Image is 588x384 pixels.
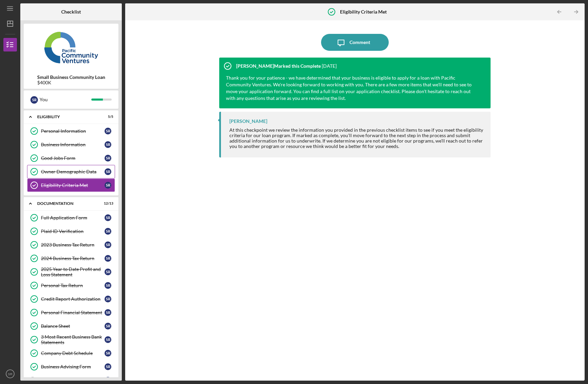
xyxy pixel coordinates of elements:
[27,211,115,225] a: Full Application FormSR
[105,182,111,189] div: S R
[101,115,113,119] div: 5 / 5
[321,34,389,51] button: Comment
[41,283,105,288] div: Personal Tax Return
[27,225,115,238] a: Plaid ID VerificationSR
[226,74,477,102] div: Thank you for your patience - we have determined that your business is eligible to apply for a lo...
[105,323,111,329] div: S R
[229,119,267,124] div: [PERSON_NAME]
[41,155,105,161] div: Good Jobs Form
[41,350,105,356] div: Company Debt Schedule
[37,74,105,80] b: Small Business Community Loan
[105,296,111,302] div: S R
[101,201,113,206] div: 12 / 13
[105,228,111,235] div: S R
[41,215,105,220] div: Full Application Form
[105,350,111,357] div: S R
[229,127,484,149] div: At this checkpoint we review the information you provided in the previous checklist items to see ...
[322,63,337,69] time: 2025-07-08 20:28
[105,168,111,175] div: S R
[349,34,370,51] div: Comment
[3,367,17,381] button: SR
[41,183,105,188] div: Eligibility Criteria Met
[41,323,105,329] div: Balance Sheet
[37,80,105,85] div: $400K
[30,96,38,104] div: S R
[27,238,115,252] a: 2023 Business Tax ReturnSR
[105,309,111,316] div: S R
[41,266,105,277] div: 2025 Year to Date Profit and Loss Statement
[105,241,111,248] div: S R
[27,306,115,319] a: Personal Financial StatementSR
[340,9,387,15] b: Eligibility Criteria Met
[105,336,111,343] div: S R
[27,333,115,346] a: 3 Most Recent Business Bank StatementsSR
[27,138,115,151] a: Business InformationSR
[27,292,115,306] a: Credit Report AuthorizationSR
[41,256,105,261] div: 2024 Business Tax Return
[61,9,81,15] b: Checklist
[41,142,105,147] div: Business Information
[41,296,105,302] div: Credit Report Authorization
[41,169,105,174] div: Owner Demographic Data
[37,201,96,206] div: Documentation
[105,269,111,275] div: S R
[27,252,115,265] a: 2024 Business Tax ReturnSR
[27,124,115,138] a: Personal InformationSR
[27,319,115,333] a: Balance SheetSR
[27,279,115,292] a: Personal Tax ReturnSR
[27,151,115,165] a: Good Jobs FormSR
[8,372,12,376] text: SR
[105,155,111,162] div: S R
[41,310,105,315] div: Personal Financial Statement
[24,27,118,68] img: Product logo
[27,346,115,360] a: Company Debt ScheduleSR
[105,282,111,289] div: S R
[27,265,115,279] a: 2025 Year to Date Profit and Loss StatementSR
[105,141,111,148] div: S R
[41,229,105,234] div: Plaid ID Verification
[41,364,105,369] div: Business Advising Form
[41,242,105,248] div: 2023 Business Tax Return
[27,178,115,192] a: Eligibility Criteria MetSR
[41,128,105,134] div: Personal Information
[105,128,111,134] div: S R
[236,63,321,69] div: [PERSON_NAME] Marked this Complete
[27,360,115,374] a: Business Advising FormSR
[105,377,111,384] div: S R
[27,165,115,178] a: Owner Demographic DataSR
[105,363,111,370] div: S R
[37,115,96,119] div: Eligibility
[105,255,111,262] div: S R
[40,94,91,105] div: You
[41,334,105,345] div: 3 Most Recent Business Bank Statements
[105,214,111,221] div: S R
